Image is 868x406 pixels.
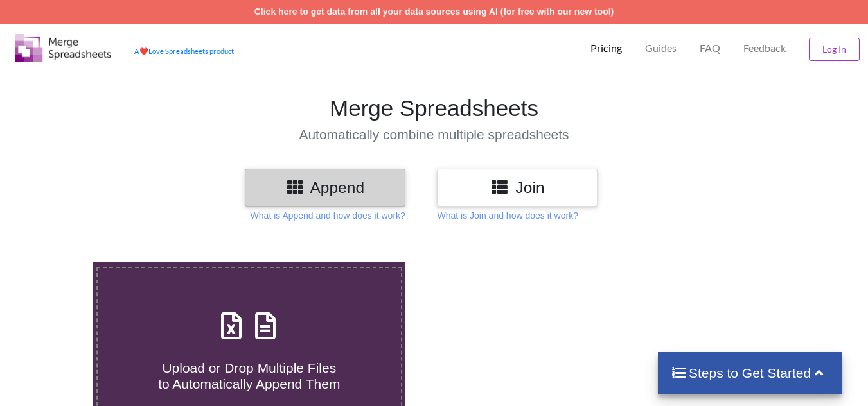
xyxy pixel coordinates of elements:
p: Pricing [590,42,622,55]
h4: Steps to Get Started [671,365,829,381]
span: Upload or Drop Multiple Files to Automatically Append Them [158,360,340,391]
img: Logo.png [15,34,111,62]
h3: Append [254,178,396,197]
a: AheartLove Spreadsheets product [134,47,234,55]
p: FAQ [700,42,720,55]
span: heart [139,47,148,55]
p: What is Append and how does it work? [251,209,405,222]
p: Guides [645,42,677,55]
button: Log In [809,38,860,61]
span: Feedback [743,43,786,53]
a: Click here to get data from all your data sources using AI (for free with our new tool) [254,6,614,17]
p: What is Join and how does it work? [437,209,578,222]
h3: Join [447,178,588,197]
